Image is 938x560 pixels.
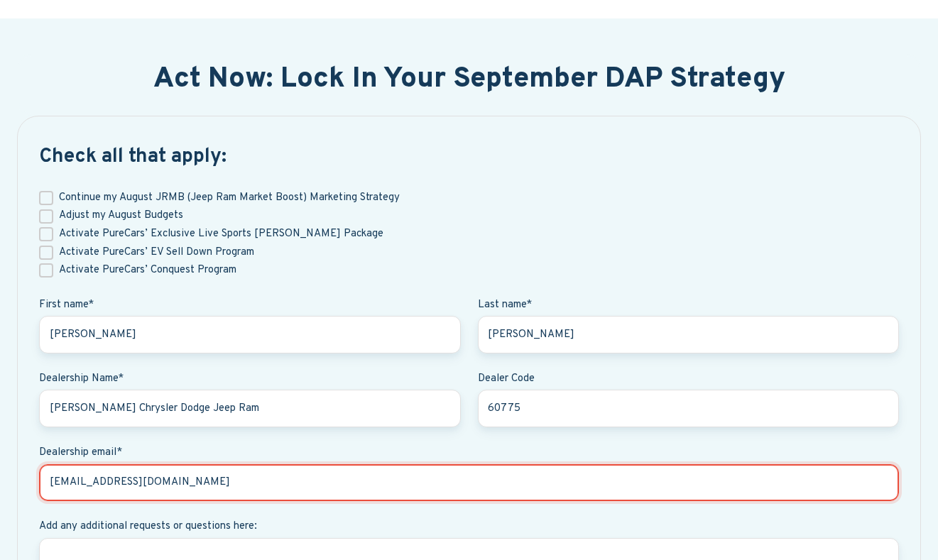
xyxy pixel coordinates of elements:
[39,145,899,170] h3: Check all that apply:
[59,264,236,278] span: Activate PureCars’ Conquest Program
[59,228,383,241] span: Activate PureCars’ Exclusive Live Sports [PERSON_NAME] Package
[39,446,116,459] span: Dealership email
[39,246,53,260] input: Activate PureCars’ EV Sell Down Program
[39,520,257,533] span: Add any additional requests or questions here:
[59,209,183,223] span: Adjust my August Budgets
[39,298,88,312] strong: First name
[39,263,53,278] input: Activate PureCars’ Conquest Program
[59,246,254,259] span: Activate PureCars’ EV Sell Down Program
[39,372,118,385] span: Dealership Name
[478,372,535,385] span: Dealer Code
[59,191,400,204] span: Continue my August JRMB (Jeep Ram Market Boost) Marketing Strategy
[39,227,53,241] input: Activate PureCars’ Exclusive Live Sports [PERSON_NAME] Package
[478,298,526,312] span: Last name
[39,191,53,205] input: Continue my August JRMB (Jeep Ram Market Boost) Marketing Strategy
[33,63,905,97] h2: Act Now: Lock In Your September DAP Strategy
[39,209,53,224] input: Adjust my August Budgets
